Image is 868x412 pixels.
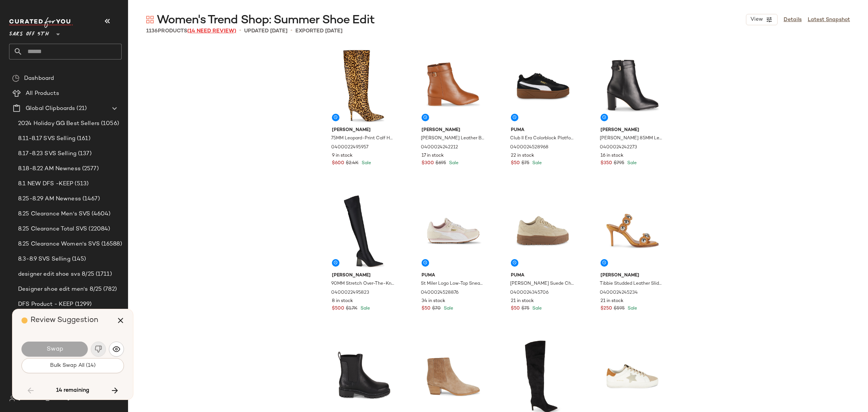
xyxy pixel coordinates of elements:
img: 0400022495823_BLACK [326,193,402,269]
span: 0400024242273 [600,144,637,151]
span: 0400024245234 [600,290,638,296]
span: $795 [614,160,624,167]
span: Sale [359,306,370,311]
span: 0400024528876 [421,290,458,296]
span: $70 [432,305,441,312]
span: 2024 Holiday GG Best Sellers [18,119,99,128]
span: (145) [70,255,86,264]
span: (1056) [99,119,119,128]
span: 90MM Stretch Over-The-Knee Boots [331,281,395,287]
span: (14 Need Review) [187,28,236,34]
span: 22 in stock [511,153,534,159]
span: • [290,26,292,35]
span: 16 in stock [601,153,623,159]
span: 8.11-8.17 SVS Selling [18,134,75,143]
button: View [746,14,778,25]
span: 8.25 Clearance Women's SVS [18,240,100,249]
span: 0400024528968 [510,144,549,151]
span: Sale [442,306,453,311]
img: 0400022495957_LEOPARD [326,48,402,124]
span: Puma [511,272,575,279]
span: (1299) [73,300,92,309]
span: Sale [626,306,637,311]
p: updated [DATE] [244,27,287,35]
span: [PERSON_NAME] [422,127,485,134]
a: Details [784,16,802,24]
span: 34 in stock [422,298,445,305]
img: 0400024345706_BEIGE [505,193,581,269]
span: Sale [448,161,458,166]
span: 21 in stock [601,298,623,305]
span: 8.25 Clearance Total SVS [18,225,87,233]
img: svg%3e [146,16,154,23]
span: $350 [601,160,612,167]
img: 0400024242212_TOAST [416,48,491,124]
span: Global Clipboards [26,104,75,113]
span: $600 [332,160,344,167]
span: Dashboard [24,74,54,83]
img: 0400024242273_BLACK [594,48,670,124]
span: $300 [422,160,434,167]
span: (513) [73,180,89,188]
span: (782) [102,285,117,294]
span: $50 [511,305,520,312]
span: $250 [601,305,612,312]
span: $75 [521,305,529,312]
img: svg%3e [113,345,120,353]
span: Saks OFF 5TH [9,26,49,39]
span: (4604) [90,210,110,218]
span: 8.18-8.22 AM Newness [18,165,81,173]
span: [PERSON_NAME] [601,127,664,134]
span: (1711) [94,270,112,279]
span: designer edit shoe svs 8/25 [18,270,94,279]
span: 0400024345706 [510,290,549,296]
span: Club II Era Colorblock Platform Sneakers [510,135,574,142]
span: $50 [422,305,431,312]
span: Bulk Swap All (14) [50,363,96,369]
span: • [239,26,241,35]
span: Sale [531,161,542,166]
span: Puma [422,272,485,279]
img: 0400024528968_BLACK [505,48,581,124]
span: $500 [332,305,344,312]
span: $695 [436,160,446,167]
span: (2577) [81,165,99,173]
span: (22084) [87,225,110,233]
span: Tibbie Studded Leather Slide Sandals [600,281,663,287]
span: Puma [511,127,575,134]
span: $75 [521,160,529,167]
span: 0400022495957 [331,144,368,151]
button: Bulk Swap All (14) [21,358,124,373]
span: (16588) [100,240,122,249]
span: 8.3-8.9 SVS Selling [18,255,70,264]
span: $595 [614,305,625,312]
span: 0400022495823 [331,290,369,296]
span: [PERSON_NAME] Leather Buckle Ankle Booties [421,135,484,142]
span: Designer shoe edit men's 8/25 [18,285,102,294]
span: [PERSON_NAME] [332,127,396,134]
span: 8.17-8.23 SVS Selling [18,150,76,158]
a: Latest Snapshot [808,16,850,24]
span: 9 in stock [332,153,353,159]
span: DFS Product - KEEP [18,300,73,309]
img: 0400024245234_BUTTERSCOTCH [594,193,670,269]
span: 8.1 NEW DFS -KEEP [18,180,73,188]
span: 17 in stock [422,153,444,159]
span: [PERSON_NAME] 85MM Leather Buckle Ankle Booties [600,135,663,142]
span: $1.7K [346,305,358,312]
span: (137) [76,150,92,158]
span: $2.4K [346,160,359,167]
span: Sale [531,306,542,311]
span: All Products [26,89,59,98]
span: Sale [626,161,637,166]
span: View [750,17,763,23]
img: svg%3e [12,75,20,82]
span: 8.25-8.29 AM Newness [18,195,81,203]
span: 8 in stock [332,298,353,305]
span: St Miler Logo Low-Top Sneakers [421,281,484,287]
span: Review Suggestion [31,316,98,324]
span: (161) [75,134,90,143]
span: $50 [511,160,520,167]
span: (21) [75,104,87,113]
span: [PERSON_NAME] Suede Chunky Sneakers [510,281,574,287]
